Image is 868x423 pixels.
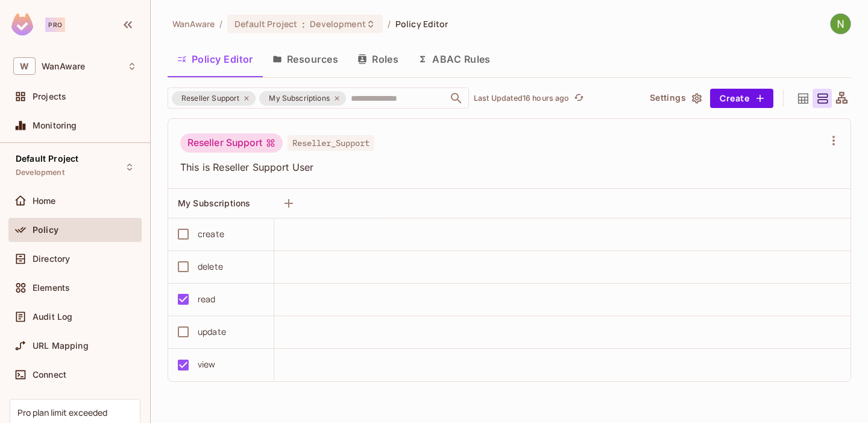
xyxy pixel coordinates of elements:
li: / [388,18,391,30]
img: Navanath Jadhav [831,14,851,34]
div: view [198,358,216,371]
div: read [198,293,216,306]
span: refresh [574,92,584,104]
span: My Subscriptions [262,92,336,104]
li: / [219,18,222,30]
button: Roles [348,44,408,74]
span: Policy Editor [395,18,448,30]
div: Reseller Support [172,91,256,106]
span: Default Project [234,18,297,30]
span: Workspace: WanAware [42,62,85,71]
p: Last Updated 16 hours ago [474,94,570,103]
span: Policy [33,225,58,235]
div: delete [198,260,223,273]
div: Pro plan limit exceeded [17,407,107,418]
button: Resources [263,44,348,74]
span: URL Mapping [33,341,89,351]
span: W [13,57,36,75]
div: Reseller Support [180,133,283,153]
span: Audit Log [33,312,72,322]
span: Click to refresh data [570,91,587,106]
span: Default Project [16,154,78,164]
button: Policy Editor [168,44,263,74]
div: update [198,325,226,339]
div: My Subscriptions [259,91,345,106]
div: Pro [45,17,65,32]
button: Create [710,89,773,108]
span: : [301,19,306,29]
span: Development [310,18,365,30]
span: Home [33,196,56,206]
span: Connect [33,370,66,380]
img: SReyMgAAAABJRU5ErkJggg== [11,13,33,36]
span: Reseller Support [174,92,247,104]
span: Reseller_Support [288,135,374,151]
span: Development [16,168,64,177]
button: ABAC Rules [408,44,500,74]
span: Monitoring [33,121,77,130]
span: Directory [33,254,70,264]
span: Projects [33,92,66,101]
button: Open [448,90,465,107]
button: Settings [645,89,705,108]
span: Elements [33,283,70,293]
span: This is Reseller Support User [180,161,824,174]
span: the active workspace [172,18,215,30]
button: refresh [572,91,587,106]
span: My Subscriptions [178,198,250,208]
div: create [198,227,224,241]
